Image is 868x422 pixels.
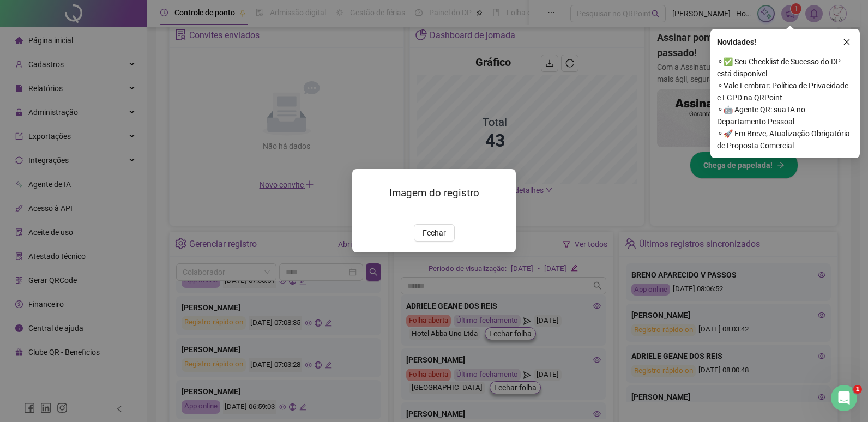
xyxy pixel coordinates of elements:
span: 1 [853,385,862,394]
span: ⚬ 🚀 Em Breve, Atualização Obrigatória de Proposta Comercial [717,128,853,152]
span: ⚬ ✅ Seu Checklist de Sucesso do DP está disponível [717,56,853,80]
span: Fechar [423,227,446,239]
h3: Imagem do registro [365,185,503,201]
span: ⚬ Vale Lembrar: Política de Privacidade e LGPD na QRPoint [717,80,853,104]
span: close [843,38,851,46]
span: ⚬ 🤖 Agente QR: sua IA no Departamento Pessoal [717,104,853,128]
button: Fechar [414,225,455,242]
span: Novidades ! [717,36,756,48]
iframe: Intercom live chat [831,385,857,411]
